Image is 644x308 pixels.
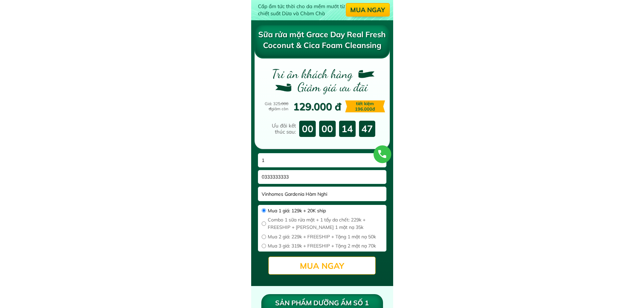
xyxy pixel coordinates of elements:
h1: tiết kiệm 196.000đ [349,101,382,112]
span: Mua 2 giá: 229k + FREESHIP + Tặng 1 mặt nạ 50k [268,233,383,240]
p: MUA ngay [268,257,375,274]
h1: Cấp ẩm tức thời cho da mềm mướt từ chiết suất Dừa và Chàm Chà [258,3,346,17]
h1: 129.000 đ [290,99,344,114]
span: .000 đ [269,101,288,111]
input: Địa chỉ [260,187,384,201]
span: Mua 1 giá: 129k + 20K ship [268,207,383,214]
h2: Tri ân khách hàng [256,64,353,84]
input: Số điện thoại [260,170,384,184]
input: Họ và Tên [260,153,384,167]
h1: Giá: 325 giảm còn [255,101,288,111]
span: Combo 1 sữa rửa mặt + 1 tẩy da chết: 229k + FREESHIP + [PERSON_NAME] 1 mặt nạ 35k [268,216,383,231]
h2: Giảm giá ưu đãi [297,77,389,97]
span: Mua 3 giá: 319k + FREESHIP + Tặng 2 mặt nạ 70k [268,242,383,250]
h1: MUA NGAY [346,4,389,16]
h1: Ưu đãi kết thúc sau: [269,123,296,135]
h3: Sữa rửa mặt Grace Day Real Fresh Coconut & Cica Foam Cleansing [256,29,388,51]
